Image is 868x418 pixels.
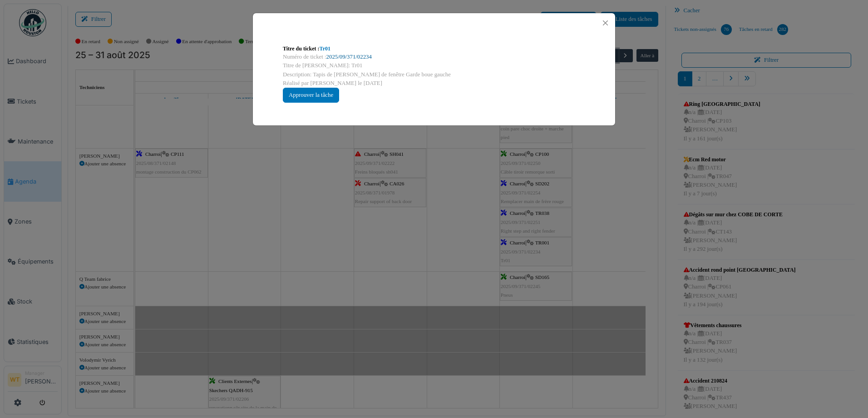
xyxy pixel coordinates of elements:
button: Close [599,17,612,29]
div: Numéro de ticket : [283,53,585,61]
div: Approuver la tâche [283,88,339,103]
div: Titre du ticket : [283,45,585,53]
a: Tr01 [320,45,330,52]
div: Description: Tapis de [PERSON_NAME] de fenêtre Garde boue gauche [283,70,585,79]
div: Titre de [PERSON_NAME]: Tr01 [283,61,585,70]
div: Réalisé par [PERSON_NAME] le [DATE] [283,79,585,88]
a: 2025/09/371/02234 [326,54,372,60]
